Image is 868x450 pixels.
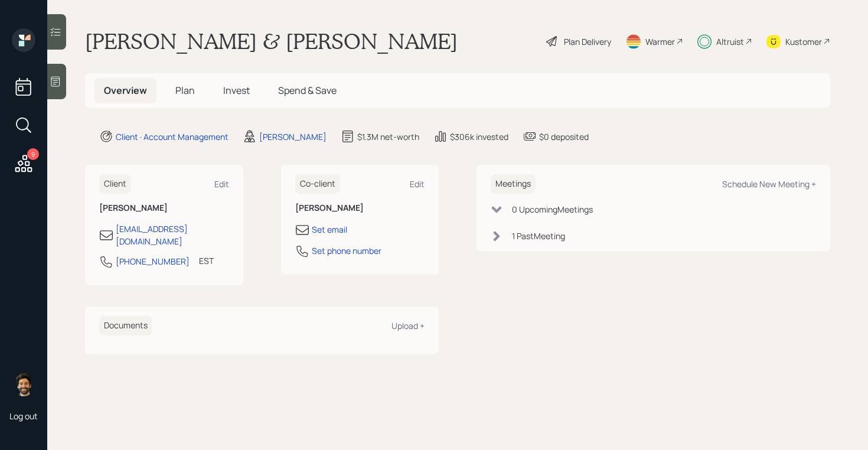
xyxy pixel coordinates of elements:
div: Kustomer [785,35,822,48]
h6: [PERSON_NAME] [99,203,229,213]
div: Edit [410,178,425,190]
div: Schedule New Meeting + [722,178,816,190]
div: 1 Past Meeting [512,230,565,242]
div: $1.3M net-worth [357,131,419,143]
div: [EMAIL_ADDRESS][DOMAIN_NAME] [116,223,229,247]
span: Overview [104,84,147,97]
span: Spend & Save [278,84,337,97]
span: Plan [175,84,195,97]
div: [PHONE_NUMBER] [116,255,190,268]
h1: [PERSON_NAME] & [PERSON_NAME] [85,28,458,54]
div: Edit [214,178,229,190]
h6: Meetings [491,174,536,194]
h6: Documents [99,316,152,335]
div: Set phone number [312,244,381,257]
div: $306k invested [450,131,508,143]
div: Upload + [391,320,425,331]
div: 9 [27,148,39,160]
div: [PERSON_NAME] [259,131,327,143]
div: 0 Upcoming Meeting s [512,203,593,216]
div: Log out [9,410,38,422]
div: $0 deposited [539,131,589,143]
span: Invest [223,84,250,97]
div: Altruist [716,35,744,48]
div: Client · Account Management [116,131,229,143]
h6: Co-client [295,174,340,194]
div: Set email [312,223,347,236]
h6: Client [99,174,131,194]
div: Plan Delivery [564,35,611,48]
img: eric-schwartz-headshot.png [12,373,35,396]
h6: [PERSON_NAME] [295,203,425,213]
div: Warmer [645,35,675,48]
div: EST [199,255,214,267]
